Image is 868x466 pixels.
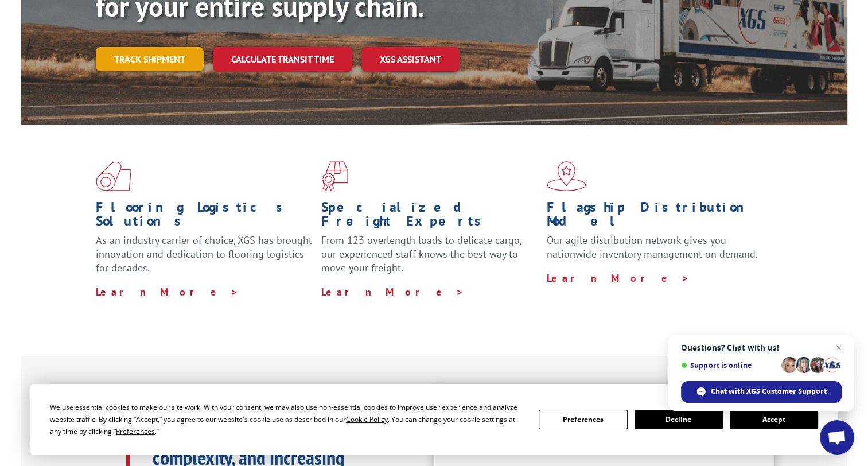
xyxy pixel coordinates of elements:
[346,414,388,424] span: Cookie Policy
[96,234,312,274] span: As an industry carrier of choice, XGS has brought innovation and dedication to flooring logistics...
[321,200,538,234] h1: Specialized Freight Experts
[711,386,827,397] span: Chat with XGS Customer Support
[681,361,777,370] span: Support is online
[547,161,586,191] img: xgs-icon-flagship-distribution-model-red
[30,384,838,455] div: Cookie Consent Prompt
[96,200,313,234] h1: Flooring Logistics Solutions
[50,401,525,437] div: We use essential cookies to make our site work. With your consent, we may also use non-essential ...
[96,285,239,298] a: Learn More >
[321,285,464,298] a: Learn More >
[213,47,352,72] a: Calculate transit time
[635,410,723,429] button: Decline
[547,200,764,234] h1: Flagship Distribution Model
[361,47,460,72] a: XGS ASSISTANT
[321,161,348,191] img: xgs-icon-focused-on-flooring-red
[96,47,204,71] a: Track shipment
[321,234,538,285] p: From 123 overlength loads to delicate cargo, our experienced staff knows the best way to move you...
[681,381,842,403] span: Chat with XGS Customer Support
[96,161,131,191] img: xgs-icon-total-supply-chain-intelligence-red
[116,426,155,436] span: Preferences
[547,234,758,261] span: Our agile distribution network gives you nationwide inventory management on demand.
[681,343,842,352] span: Questions? Chat with us!
[547,271,690,285] a: Learn More >
[539,410,627,429] button: Preferences
[730,410,818,429] button: Accept
[820,420,854,455] a: Open chat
